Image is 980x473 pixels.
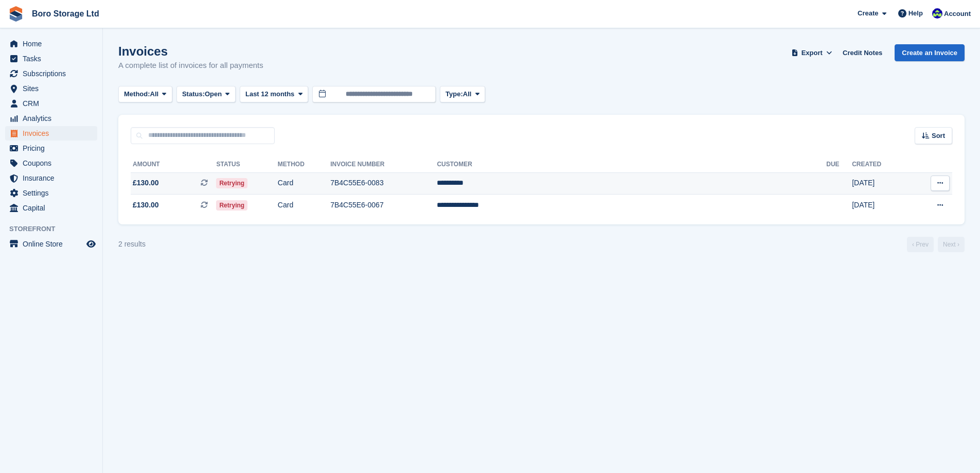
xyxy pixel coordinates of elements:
[932,131,945,141] span: Sort
[23,237,84,251] span: Online Store
[216,178,247,188] span: Retrying
[463,89,472,99] span: All
[205,89,222,99] span: Open
[330,172,437,195] td: 7B4C55E6-0083
[852,156,910,173] th: Created
[23,141,84,155] span: Pricing
[28,5,103,22] a: Boro Storage Ltd
[133,200,159,211] span: £130.00
[826,156,852,173] th: Due
[176,86,236,103] button: Status: Open
[852,172,910,195] td: [DATE]
[907,237,934,252] a: Previous
[216,200,247,211] span: Retrying
[23,37,84,51] span: Home
[124,89,150,99] span: Method:
[858,8,878,19] span: Create
[23,126,84,141] span: Invoices
[245,89,294,99] span: Last 12 months
[278,195,330,216] td: Card
[5,156,97,170] a: menu
[440,86,485,103] button: Type: All
[118,44,263,58] h1: Invoices
[278,156,330,173] th: Method
[23,171,84,185] span: Insurance
[852,195,910,216] td: [DATE]
[9,224,102,234] span: Storefront
[944,9,971,19] span: Account
[23,81,84,96] span: Sites
[23,51,84,66] span: Tasks
[801,48,823,58] span: Export
[330,195,437,216] td: 7B4C55E6-0067
[23,96,84,111] span: CRM
[118,239,146,250] div: 2 results
[23,66,84,81] span: Subscriptions
[5,141,97,155] a: menu
[150,89,159,99] span: All
[839,44,886,61] a: Credit Notes
[908,8,923,19] span: Help
[23,186,84,200] span: Settings
[133,178,159,188] span: £130.00
[5,37,97,51] a: menu
[85,238,97,250] a: Preview store
[446,89,463,99] span: Type:
[182,89,205,99] span: Status:
[5,171,97,185] a: menu
[5,66,97,81] a: menu
[278,172,330,195] td: Card
[8,6,24,22] img: stora-icon-8386f47178a22dfd0bd8f6a31ec36ba5ce8667c1dd55bd0f319d3a0aa187defe.svg
[938,237,965,252] a: Next
[240,86,308,103] button: Last 12 months
[330,156,437,173] th: Invoice Number
[5,186,97,200] a: menu
[437,156,826,173] th: Customer
[5,51,97,66] a: menu
[216,156,277,173] th: Status
[118,86,172,103] button: Method: All
[789,44,834,61] button: Export
[5,237,97,251] a: menu
[118,60,263,72] p: A complete list of invoices for all payments
[5,201,97,215] a: menu
[895,44,965,61] a: Create an Invoice
[131,156,216,173] th: Amount
[5,96,97,111] a: menu
[23,156,84,170] span: Coupons
[23,201,84,215] span: Capital
[905,237,967,252] nav: Page
[5,126,97,141] a: menu
[5,111,97,126] a: menu
[5,81,97,96] a: menu
[932,8,942,19] img: Tobie Hillier
[23,111,84,126] span: Analytics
